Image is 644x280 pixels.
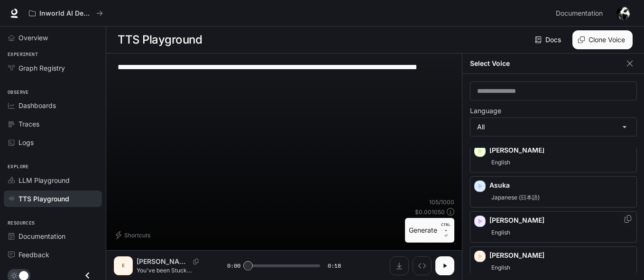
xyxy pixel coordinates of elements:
span: 0:00 [227,261,240,271]
span: Traces [18,119,39,129]
span: Documentation [556,8,603,19]
div: E [116,258,131,273]
button: Copy Voice ID [189,259,202,264]
span: English [489,262,512,273]
a: LLM Playground [4,172,102,189]
p: You've been Stuck staring at a blank page. [MEDICAL_DATA] stealing your flow. In the noise of 202... [137,266,204,274]
span: Graph Registry [18,63,65,73]
a: Overview [4,29,102,46]
a: Logs [4,134,102,151]
a: Dashboards [4,97,102,114]
span: TTS Playground [18,194,69,204]
span: English [489,227,512,238]
span: Japanese (日本語) [489,192,542,203]
span: English [489,157,512,168]
img: User avatar [616,7,630,20]
span: Documentation [18,231,65,241]
button: Copy Voice ID [623,215,633,223]
button: All workspaces [25,4,107,23]
span: Logs [18,137,34,147]
a: Documentation [4,228,102,244]
a: Graph Registry [4,60,102,76]
button: GenerateCTRL +⏎ [405,218,454,243]
a: Traces [4,116,102,132]
button: User avatar [614,4,633,23]
a: Feedback [4,246,102,263]
button: Inspect [413,256,432,275]
p: [PERSON_NAME] [137,257,189,266]
a: TTS Playground [4,190,102,207]
span: Overview [18,33,48,43]
p: ⏎ [441,222,451,239]
a: Docs [533,30,565,49]
button: Download audio [390,256,409,275]
p: Inworld AI Demos [39,9,92,18]
span: Feedback [18,250,49,260]
button: Clone Voice [572,30,633,49]
p: Language [470,108,501,114]
span: LLM Playground [18,175,70,185]
span: 0:18 [328,261,341,271]
div: All [470,118,636,136]
span: Dashboards [18,100,56,110]
p: [PERSON_NAME] [489,251,633,260]
h1: TTS Playground [118,30,202,49]
p: CTRL + [441,222,451,233]
p: [PERSON_NAME] [489,216,633,225]
a: Documentation [552,4,610,23]
p: [PERSON_NAME] [489,145,633,155]
button: Shortcuts [114,227,154,243]
p: Asuka [489,181,633,190]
